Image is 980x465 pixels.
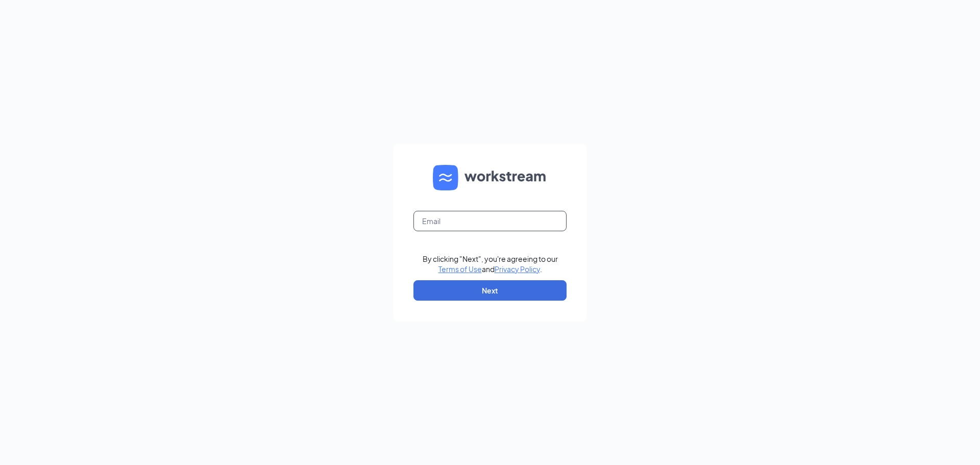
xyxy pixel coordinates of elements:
[495,264,540,274] a: Privacy Policy
[423,254,558,274] div: By clicking "Next", you're agreeing to our and .
[413,280,567,301] button: Next
[413,211,567,231] input: Email
[433,165,547,190] img: WS logo and Workstream text
[438,264,482,274] a: Terms of Use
